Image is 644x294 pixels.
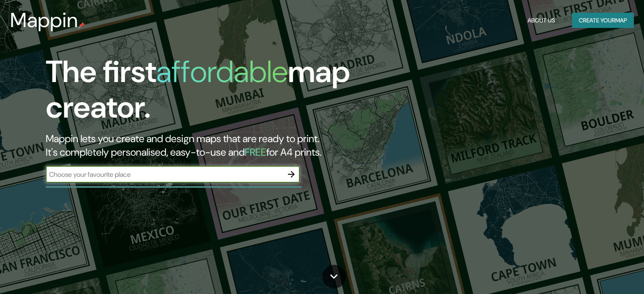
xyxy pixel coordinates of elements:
h2: Mappin lets you create and design maps that are ready to print. It's completely personalised, eas... [46,132,368,159]
h3: Mappin [10,8,78,32]
img: mappin-pin [78,22,85,29]
h1: The first map creator. [46,54,368,132]
button: Create yourmap [572,13,634,28]
button: About Us [524,13,558,28]
h5: FREE [245,146,266,159]
h1: affordable [156,52,288,91]
input: Choose your favourite place [46,170,283,179]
